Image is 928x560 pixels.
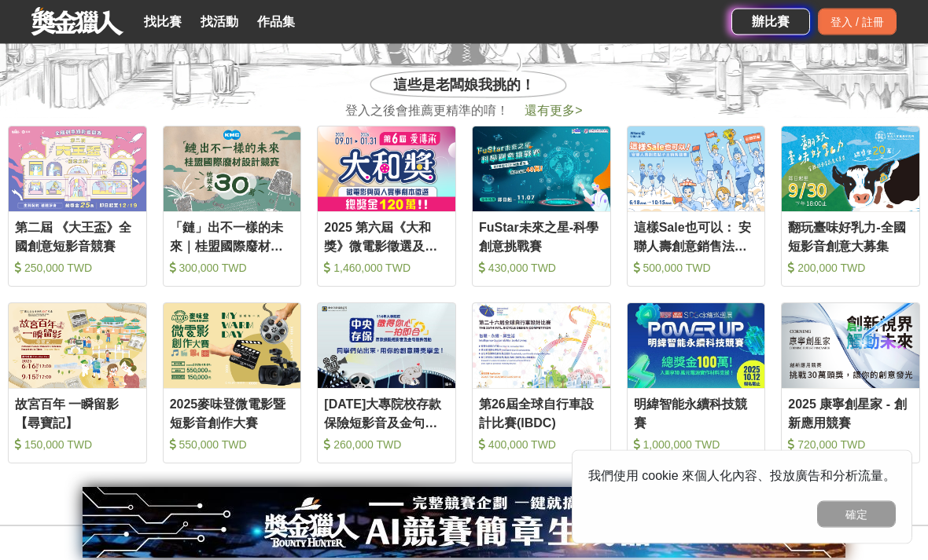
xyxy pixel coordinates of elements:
a: 辦比賽 [731,9,810,35]
span: 這些是老闆娘我挑的！ [393,75,535,97]
a: 還有更多> [525,104,582,118]
div: 400,000 TWD [479,437,604,453]
div: 這樣Sale也可以： 安聯人壽創意銷售法募集 [634,219,759,254]
img: Cover Image [473,127,610,212]
div: FuStar未來之星-科學創意挑戰賽 [479,219,604,254]
div: 550,000 TWD [170,437,295,453]
div: 明緯智能永續科技競賽 [634,396,759,431]
a: 找活動 [194,11,245,33]
button: 確定 [817,501,896,528]
img: Cover Image [9,127,146,212]
img: Cover Image [782,127,919,212]
div: 200,000 TWD [788,261,913,276]
div: 430,000 TWD [479,261,604,276]
div: 250,000 TWD [15,261,140,276]
a: Cover Image2025 第六屆《大和獎》微電影徵選及感人實事分享 1,460,000 TWD [317,126,456,287]
div: 第二屆 《大王盃》全國創意短影音競賽 [15,219,140,254]
div: 2025 第六屆《大和獎》微電影徵選及感人實事分享 [324,219,449,254]
img: Cover Image [628,304,765,389]
img: Cover Image [318,127,455,212]
div: [DATE]大專院校存款保險短影音及金句徵件活動 [324,396,449,431]
span: 登入之後會推薦更精準的唷！ [345,102,509,121]
img: Cover Image [9,304,146,389]
span: 還有更多 > [525,104,582,118]
div: 2025麥味登微電影暨短影音創作大賽 [170,396,295,431]
div: 第26屆全球自行車設計比賽(IBDC) [479,396,604,431]
img: Cover Image [164,127,301,212]
a: Cover Image2025麥味登微電影暨短影音創作大賽 550,000 TWD [163,303,302,464]
div: 2025 康寧創星家 - 創新應用競賽 [788,396,913,431]
img: Cover Image [164,304,301,389]
div: 登入 / 註冊 [818,9,897,35]
a: Cover Image故宮百年 一瞬留影【尋寶記】 150,000 TWD [8,303,147,464]
img: Cover Image [318,304,455,389]
a: Cover Image第二屆 《大王盃》全國創意短影音競賽 250,000 TWD [8,126,147,287]
img: e66c81bb-b616-479f-8cf1-2a61d99b1888.jpg [83,488,845,558]
div: 260,000 TWD [324,437,449,453]
div: 翻玩臺味好乳力-全國短影音創意大募集 [788,219,913,254]
div: 1,000,000 TWD [634,437,759,453]
a: Cover Image[DATE]大專院校存款保險短影音及金句徵件活動 260,000 TWD [317,303,456,464]
img: Cover Image [628,127,765,212]
img: Cover Image [473,304,610,389]
span: 我們使用 cookie 來個人化內容、投放廣告和分析流量。 [588,469,896,482]
div: 1,460,000 TWD [324,261,449,276]
a: Cover Image明緯智能永續科技競賽 1,000,000 TWD [627,303,766,464]
div: 720,000 TWD [788,437,913,453]
div: 300,000 TWD [170,261,295,276]
div: 150,000 TWD [15,437,140,453]
div: 故宮百年 一瞬留影【尋寶記】 [15,396,140,431]
a: 作品集 [251,11,301,33]
a: Cover Image翻玩臺味好乳力-全國短影音創意大募集 200,000 TWD [781,126,920,287]
a: Cover Image「鏈」出不一樣的未來｜桂盟國際廢材設計競賽 300,000 TWD [163,126,302,287]
div: 「鏈」出不一樣的未來｜桂盟國際廢材設計競賽 [170,219,295,254]
a: Cover Image第26屆全球自行車設計比賽(IBDC) 400,000 TWD [472,303,611,464]
a: 找比賽 [138,11,188,33]
div: 500,000 TWD [634,261,759,276]
a: Cover Image2025 康寧創星家 - 創新應用競賽 720,000 TWD [781,303,920,464]
img: Cover Image [782,304,919,389]
a: Cover ImageFuStar未來之星-科學創意挑戰賽 430,000 TWD [472,126,611,287]
a: Cover Image這樣Sale也可以： 安聯人壽創意銷售法募集 500,000 TWD [627,126,766,287]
